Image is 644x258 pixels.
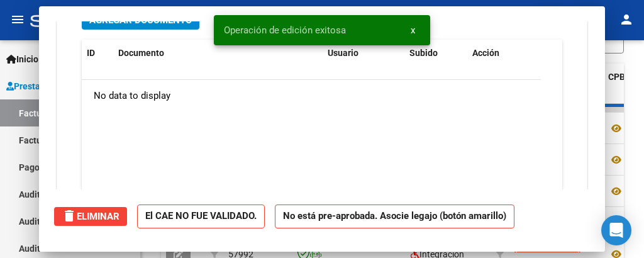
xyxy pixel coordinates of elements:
span: Prestadores / Proveedores [6,79,121,93]
button: x [401,19,425,42]
span: Acción [472,48,499,58]
span: ID [87,48,95,58]
span: x [411,25,415,36]
span: Operación de edición exitosa [224,24,346,36]
span: Eliminar [62,211,119,222]
datatable-header-cell: Documento [113,40,323,67]
mat-icon: menu [10,12,25,27]
button: Eliminar [54,207,127,226]
strong: El CAE NO FUE VALIDADO. [137,205,265,229]
strong: No está pre-aprobada. Asocie legajo (botón amarillo) [275,205,514,229]
datatable-header-cell: Acción [467,40,530,67]
div: DOCUMENTACIÓN RESPALDATORIA [57,1,587,258]
div: Open Intercom Messenger [601,215,631,245]
mat-icon: delete [62,208,77,223]
span: Inicio [6,52,38,66]
div: No data to display [82,80,541,111]
span: Documento [118,48,164,58]
datatable-header-cell: ID [82,40,113,67]
span: CPBT [608,72,631,82]
mat-icon: person [619,12,634,27]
